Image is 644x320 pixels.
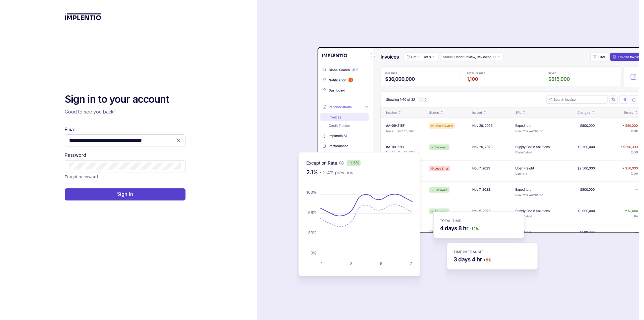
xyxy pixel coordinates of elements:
[117,191,133,197] p: Sign In
[65,13,101,20] img: logo
[65,126,75,133] label: Email
[65,108,185,115] p: Good to see you back!
[65,174,98,180] a: Link Forgot password
[65,93,185,106] h2: Sign in to your account
[65,188,185,200] button: Sign In
[65,174,98,180] p: Forgot password
[65,152,86,158] label: Password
